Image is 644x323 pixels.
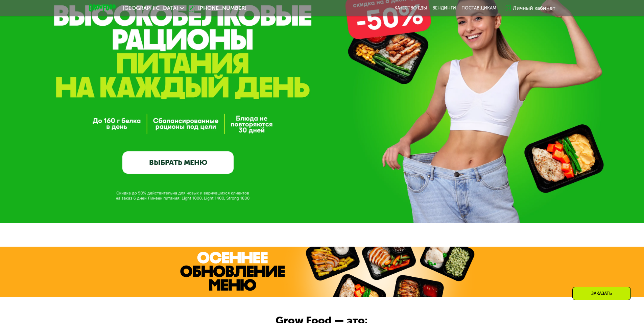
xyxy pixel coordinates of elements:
a: ВЫБРАТЬ МЕНЮ [122,151,234,174]
div: Заказать [572,287,631,300]
a: [PHONE_NUMBER] [187,4,246,12]
a: Качество еды [395,5,427,11]
div: поставщикам [461,5,496,11]
span: [GEOGRAPHIC_DATA] [123,5,178,11]
div: Личный кабинет [513,4,555,12]
a: Вендинги [432,5,456,11]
